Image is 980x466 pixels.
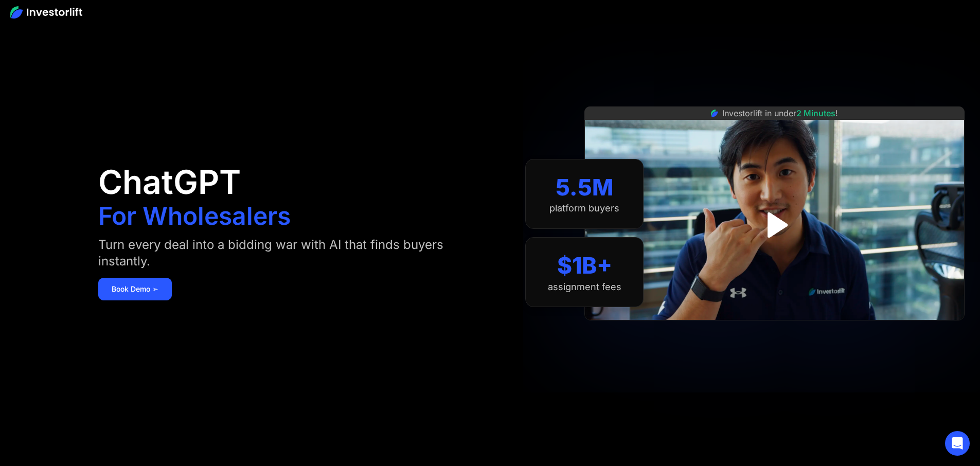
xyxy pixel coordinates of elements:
[556,174,614,201] div: 5.5M
[548,281,621,293] div: assignment fees
[796,108,835,118] span: 2 Minutes
[698,326,852,338] iframe: Customer reviews powered by Trustpilot
[98,278,172,300] a: Book Demo ➢
[557,252,612,279] div: $1B+
[98,204,291,228] h1: For Wholesalers
[945,431,970,456] div: Open Intercom Messenger
[98,166,241,199] h1: ChatGPT
[722,107,838,119] div: Investorlift in under !
[98,237,469,270] div: Turn every deal into a bidding war with AI that finds buyers instantly.
[549,203,619,214] div: platform buyers
[752,202,797,248] a: open lightbox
